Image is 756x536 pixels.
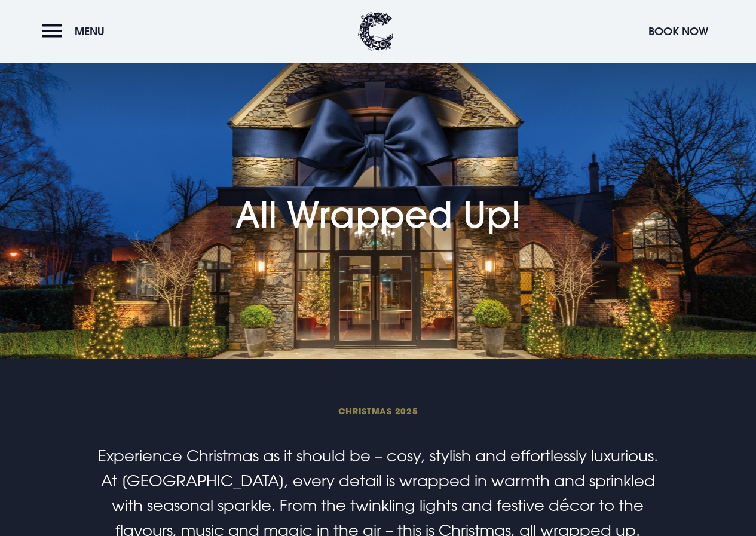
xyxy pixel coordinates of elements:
button: Menu [42,19,111,44]
span: Christmas 2025 [93,405,662,416]
button: Book Now [642,19,714,44]
h1: All Wrapped Up! [235,128,521,236]
img: Clandeboye Lodge [358,12,394,51]
span: Menu [75,24,105,38]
